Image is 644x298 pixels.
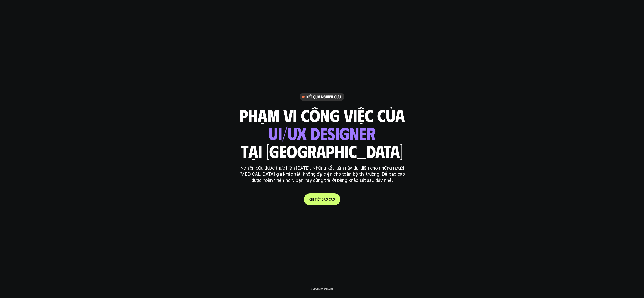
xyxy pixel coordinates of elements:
span: c [329,197,331,201]
span: C [309,197,311,201]
span: i [317,197,317,201]
span: o [333,197,335,201]
span: ế [317,197,319,201]
p: Nghiên cứu được thực hiện [DATE]. Những kết luận này đại diện cho những người [MEDICAL_DATA] gia ... [237,165,407,183]
span: h [311,197,313,201]
span: t [319,197,321,201]
span: o [326,197,328,201]
a: Chitiếtbáocáo [304,193,340,205]
h6: Kết quả nghiên cứu [306,94,341,99]
span: t [315,197,317,201]
span: á [331,197,333,201]
h1: phạm vi công việc của [239,106,405,125]
p: Scroll to explore [311,287,333,290]
span: á [324,197,326,201]
span: i [313,197,314,201]
h1: tại [GEOGRAPHIC_DATA] [241,141,403,160]
span: b [322,197,324,201]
